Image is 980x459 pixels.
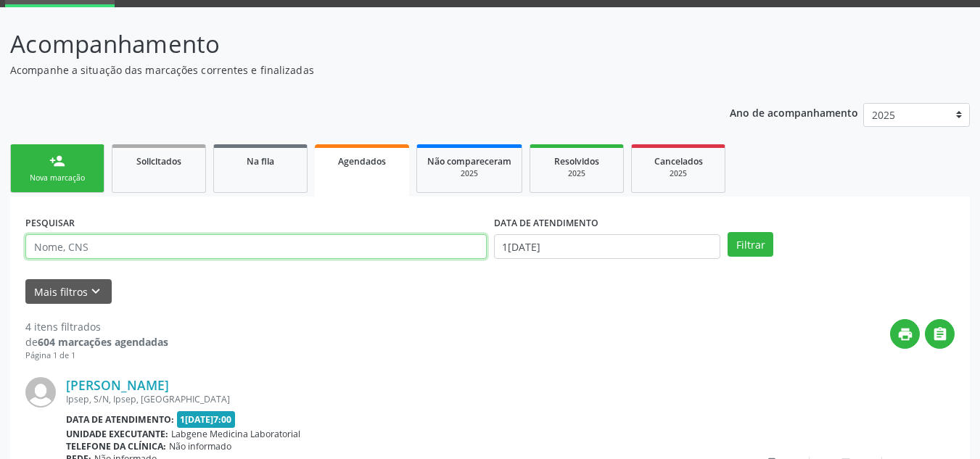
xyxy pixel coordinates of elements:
a: [PERSON_NAME] [66,377,169,393]
i:  [932,326,948,342]
span: Resolvidos [554,155,599,168]
label: PESQUISAR [25,212,75,234]
input: Selecione um intervalo [494,234,721,259]
p: Acompanhe a situação das marcações correntes e finalizadas [10,62,682,78]
div: Ipsep, S/N, Ipsep, [GEOGRAPHIC_DATA] [66,393,737,405]
b: Unidade executante: [66,428,168,440]
button:  [925,319,955,349]
button: print [890,319,920,349]
div: Nova marcação [21,173,94,183]
span: Cancelados [654,155,703,168]
div: person_add [49,153,65,169]
span: Labgene Medicina Laboratorial [171,428,300,440]
div: 2025 [642,168,715,179]
b: Telefone da clínica: [66,440,166,452]
span: Agendados [338,155,386,168]
input: Nome, CNS [25,234,487,259]
img: img [25,377,56,408]
p: Ano de acompanhamento [730,103,858,121]
div: de [25,334,168,350]
span: Solicitados [136,155,181,168]
b: Data de atendimento: [66,413,174,426]
strong: 604 marcações agendadas [38,335,168,349]
label: DATA DE ATENDIMENTO [494,212,598,234]
i: keyboard_arrow_down [88,284,104,299]
button: Filtrar [728,232,773,257]
span: Não compareceram [427,155,511,168]
i: print [897,326,913,342]
p: Acompanhamento [10,26,682,62]
button: Mais filtroskeyboard_arrow_down [25,279,112,305]
div: Página 1 de 1 [25,350,168,362]
div: 2025 [540,168,613,179]
div: 2025 [427,168,511,179]
div: 4 itens filtrados [25,319,168,334]
span: 1[DATE]7:00 [177,411,236,428]
span: Não informado [169,440,231,452]
span: Na fila [247,155,274,168]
